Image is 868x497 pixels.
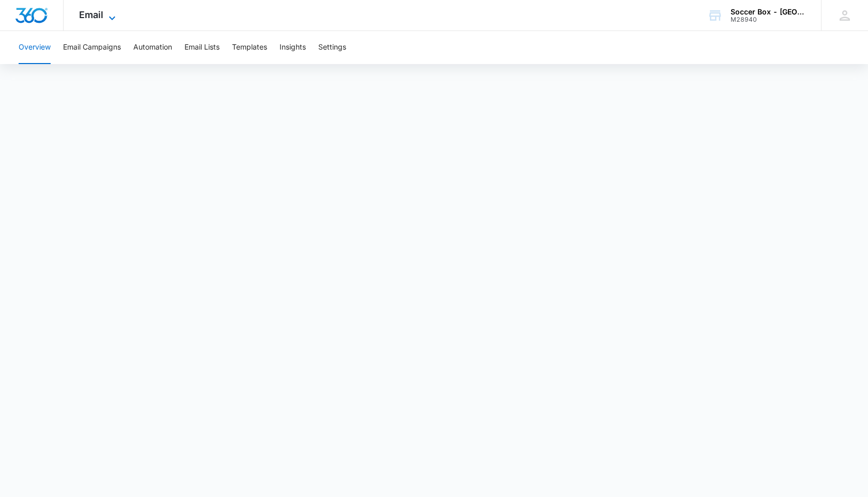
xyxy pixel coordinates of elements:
[280,31,306,64] button: Insights
[731,16,806,23] div: account id
[63,31,121,64] button: Email Campaigns
[79,9,103,20] span: Email
[133,31,172,64] button: Automation
[184,31,220,64] button: Email Lists
[318,31,346,64] button: Settings
[731,8,806,16] div: account name
[232,31,267,64] button: Templates
[19,31,51,64] button: Overview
